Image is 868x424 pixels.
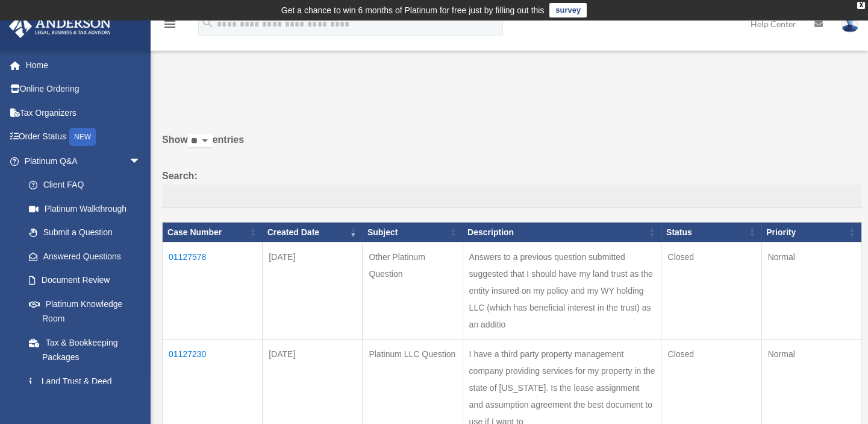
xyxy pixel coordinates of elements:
a: Tax & Bookkeeping Packages [17,331,153,369]
div: Get a chance to win 6 months of Platinum for free just by filling out this [281,3,545,17]
input: Search: [162,185,862,207]
label: Search: [162,168,862,207]
td: Normal [761,242,861,340]
a: menu [163,21,177,31]
i: search [201,16,214,30]
select: Showentries [188,134,213,148]
th: Case Number: activate to sort column ascending [163,222,263,242]
td: [DATE] [263,242,363,340]
a: Order StatusNEW [8,125,159,150]
a: survey [549,3,587,17]
td: 01127578 [163,242,263,340]
a: Client FAQ [17,173,153,197]
span: arrow_drop_down [129,149,153,174]
div: close [857,2,865,9]
i: menu [163,17,177,31]
img: Anderson Advisors Platinum Portal [5,14,114,38]
a: Tax Organizers [8,101,159,125]
div: NEW [69,128,96,146]
td: Closed [661,242,761,340]
img: User Pic [841,15,859,33]
th: Description: activate to sort column ascending [463,222,661,242]
a: Platinum Walkthrough [17,197,153,221]
label: Show entries [162,131,862,160]
a: Land Trust & Deed Forum [17,369,153,408]
th: Status: activate to sort column ascending [661,222,761,242]
td: Other Platinum Question [363,242,463,340]
th: Priority: activate to sort column ascending [761,222,861,242]
a: Submit a Question [17,221,153,245]
th: Created Date: activate to sort column ascending [263,222,363,242]
a: Platinum Knowledge Room [17,292,153,331]
a: Document Review [17,268,153,293]
a: Online Ordering [8,77,159,101]
a: Platinum Q&Aarrow_drop_down [8,149,153,173]
a: Answered Questions [17,244,147,268]
a: Home [8,53,159,77]
th: Subject: activate to sort column ascending [363,222,463,242]
td: Answers to a previous question submitted suggested that I should have my land trust as the entity... [463,242,661,340]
